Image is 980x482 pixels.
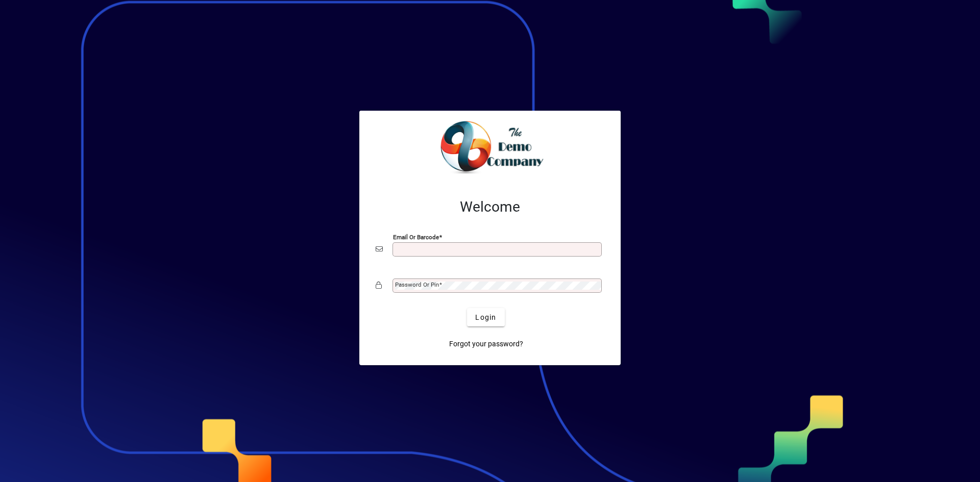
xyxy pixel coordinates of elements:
mat-label: Password or Pin [395,281,439,288]
span: Login [475,312,496,323]
a: Forgot your password? [445,335,527,353]
span: Forgot your password? [449,339,523,349]
mat-label: Email or Barcode [393,234,439,241]
button: Login [467,308,504,326]
h2: Welcome [376,198,604,216]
